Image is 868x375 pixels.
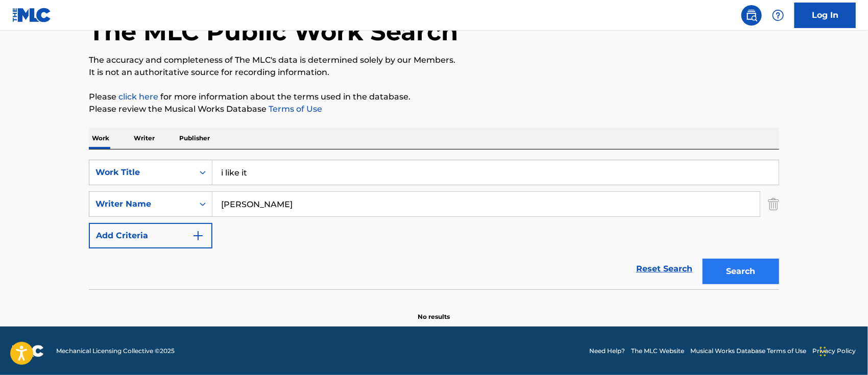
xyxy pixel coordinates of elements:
form: Search Form [89,160,779,289]
img: 9d2ae6d4665cec9f34b9.svg [192,230,204,242]
img: logo [12,345,44,357]
a: Musical Works Database Terms of Use [690,346,806,356]
p: Publisher [176,128,213,149]
a: click here [118,92,158,102]
div: Writer Name [95,198,187,210]
img: search [745,9,758,21]
button: Search [703,259,779,284]
span: Mechanical Licensing Collective © 2025 [56,346,175,356]
p: Please review the Musical Works Database [89,103,779,115]
a: Public Search [741,5,762,26]
p: Writer [131,128,158,149]
a: Log In [794,3,856,28]
img: help [772,9,784,21]
button: Add Criteria [89,223,212,248]
h1: The MLC Public Work Search [89,16,458,47]
a: Privacy Policy [812,346,856,356]
div: Work Title [95,166,187,179]
a: Reset Search [631,258,697,280]
p: Work [89,128,112,149]
p: The accuracy and completeness of The MLC's data is determined solely by our Members. [89,54,779,66]
div: Drag [820,336,826,367]
img: MLC Logo [12,8,52,22]
a: Terms of Use [267,104,322,114]
p: Please for more information about the terms used in the database. [89,91,779,103]
p: No results [418,300,450,321]
iframe: Chat Widget [817,326,868,375]
a: The MLC Website [631,346,684,356]
div: Help [768,5,788,26]
a: Need Help? [589,346,625,356]
img: Delete Criterion [768,191,779,217]
p: It is not an authoritative source for recording information. [89,66,779,79]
